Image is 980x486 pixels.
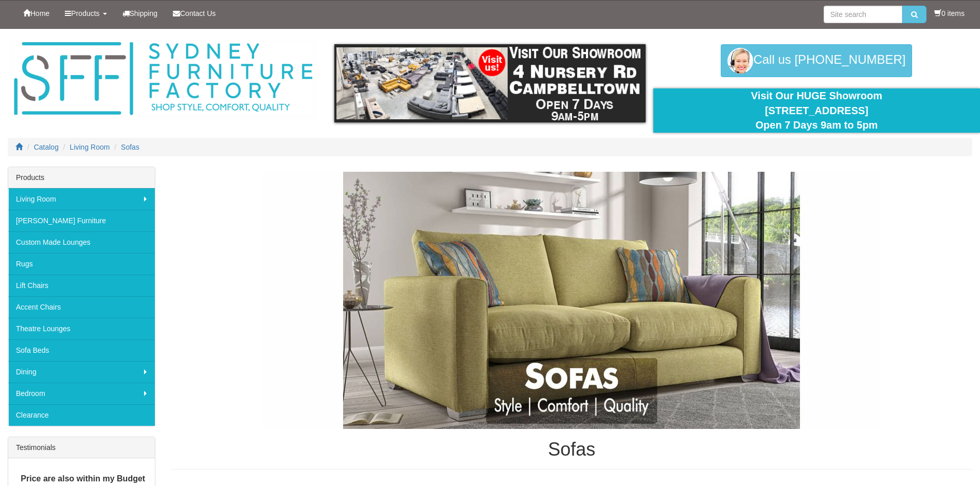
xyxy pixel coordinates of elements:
[8,404,155,426] a: Clearance
[71,9,99,17] span: Products
[30,9,49,17] span: Home
[34,143,59,151] a: Catalog
[171,439,972,460] h1: Sofas
[15,1,57,26] a: Home
[57,1,114,26] a: Products
[8,318,155,339] a: Theatre Lounges
[8,339,155,361] a: Sofa Beds
[8,231,155,253] a: Custom Made Lounges
[824,6,902,23] input: Site search
[661,88,972,133] div: Visit Our HUGE Showroom [STREET_ADDRESS] Open 7 Days 9am to 5pm
[8,253,155,275] a: Rugs
[70,143,110,151] a: Living Room
[8,383,155,404] a: Bedroom
[8,167,155,188] div: Products
[130,9,158,17] span: Shipping
[8,210,155,231] a: [PERSON_NAME] Furniture
[115,1,166,26] a: Shipping
[8,296,155,318] a: Accent Chairs
[9,39,317,119] img: Sydney Furniture Factory
[165,1,223,26] a: Contact Us
[263,172,880,429] img: Sofas
[934,8,965,19] li: 0 items
[8,275,155,296] a: Lift Chairs
[8,188,155,210] a: Living Room
[8,437,155,458] div: Testimonials
[180,9,216,17] span: Contact Us
[121,143,139,151] a: Sofas
[8,361,155,383] a: Dining
[334,44,646,122] img: showroom.gif
[21,474,145,483] b: Price are also within my Budget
